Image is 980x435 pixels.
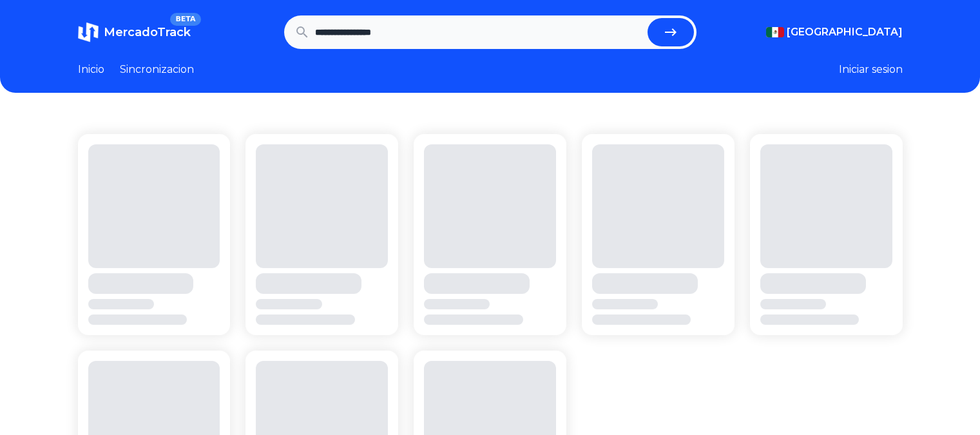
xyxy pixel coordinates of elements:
[766,24,903,40] button: [GEOGRAPHIC_DATA]
[766,27,784,37] img: Mexico
[104,25,191,39] span: MercadoTrack
[78,22,99,43] img: MercadoTrack
[120,62,194,77] a: Sincronizacion
[78,62,104,77] a: Inicio
[170,13,200,26] span: BETA
[787,24,903,40] span: [GEOGRAPHIC_DATA]
[839,62,903,77] button: Iniciar sesion
[78,22,191,43] a: MercadoTrackBETA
